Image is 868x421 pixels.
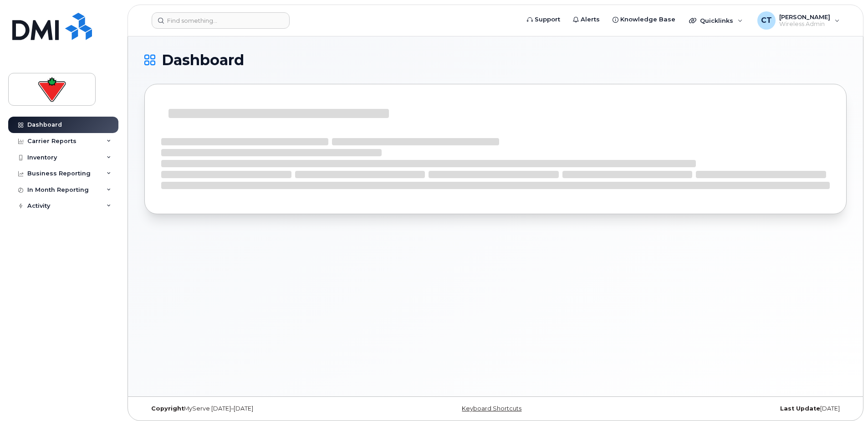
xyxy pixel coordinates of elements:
div: MyServe [DATE]–[DATE] [144,405,378,412]
span: Dashboard [162,53,244,67]
a: Keyboard Shortcuts [462,405,521,412]
strong: Copyright [151,405,184,412]
div: [DATE] [613,405,847,412]
strong: Last Update [780,405,820,412]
